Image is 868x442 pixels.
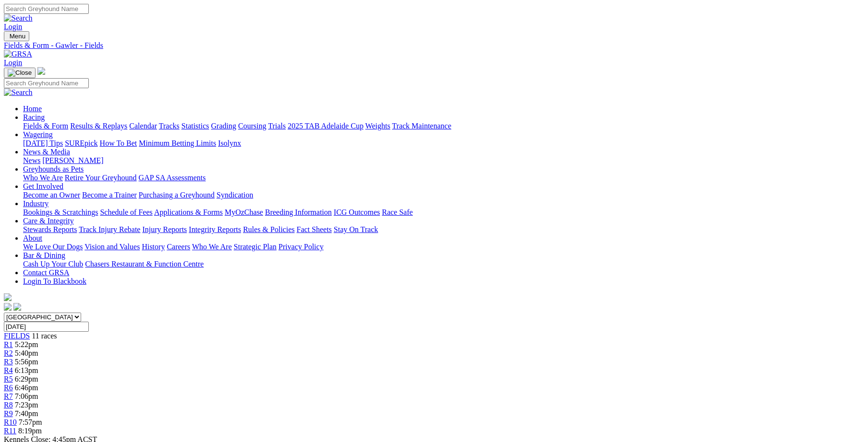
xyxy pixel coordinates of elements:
a: Schedule of Fees [100,208,152,216]
div: Care & Integrity [23,225,864,234]
a: Tracks [159,122,180,130]
a: R5 [4,375,13,383]
span: 6:13pm [15,366,38,374]
span: 11 races [32,332,57,340]
a: R9 [4,409,13,418]
a: Fields & Form - Gawler - Fields [4,41,864,50]
a: Racing [23,113,45,121]
img: facebook.svg [4,303,12,311]
a: Greyhounds as Pets [23,165,84,173]
a: Get Involved [23,182,63,190]
div: Get Involved [23,191,864,199]
a: Integrity Reports [189,225,241,233]
a: MyOzChase [225,208,263,216]
img: GRSA [4,50,32,58]
input: Search [4,78,89,88]
a: Login [4,58,22,67]
a: Fields & Form [23,122,68,130]
a: Minimum Betting Limits [139,139,216,147]
a: Become a Trainer [82,191,137,199]
a: Calendar [129,122,157,130]
span: 8:19pm [18,427,42,435]
div: Wagering [23,139,864,148]
a: We Love Our Dogs [23,243,83,251]
a: Injury Reports [142,225,187,233]
a: Become an Owner [23,191,80,199]
a: Track Maintenance [392,122,451,130]
a: History [142,243,165,251]
a: FIELDS [4,332,30,340]
a: R3 [4,358,13,366]
a: R6 [4,384,13,392]
img: twitter.svg [13,303,21,311]
a: R1 [4,340,13,349]
a: Race Safe [382,208,412,216]
a: Breeding Information [265,208,332,216]
a: Careers [167,243,190,251]
a: R11 [4,427,16,435]
span: 7:23pm [15,401,38,409]
a: Trials [268,122,286,130]
a: Isolynx [218,139,241,147]
a: Results & Replays [70,122,127,130]
a: Syndication [217,191,253,199]
a: Home [23,105,42,113]
a: Strategic Plan [234,243,277,251]
a: Cash Up Your Club [23,260,83,268]
a: Who We Are [192,243,232,251]
a: Rules & Policies [243,225,295,233]
a: Industry [23,199,48,208]
a: Retire Your Greyhound [65,174,137,182]
a: R4 [4,366,13,374]
a: R10 [4,418,17,426]
button: Toggle navigation [4,31,29,41]
div: News & Media [23,156,864,165]
a: News & Media [23,148,70,156]
a: Fact Sheets [297,225,332,233]
input: Select date [4,322,89,332]
a: R8 [4,401,13,409]
span: 7:40pm [15,409,38,418]
a: [PERSON_NAME] [42,156,103,164]
div: About [23,243,864,251]
span: Menu [10,33,25,40]
a: Purchasing a Greyhound [139,191,215,199]
a: Login To Blackbook [23,277,86,285]
a: SUREpick [65,139,97,147]
div: Racing [23,122,864,130]
div: Greyhounds as Pets [23,174,864,182]
a: Track Injury Rebate [79,225,140,233]
img: logo-grsa-white.png [37,67,45,75]
span: 5:22pm [15,340,38,349]
a: News [23,156,40,164]
a: Weights [365,122,390,130]
span: 6:29pm [15,375,38,383]
a: Chasers Restaurant & Function Centre [85,260,204,268]
a: Applications & Forms [154,208,223,216]
a: Wagering [23,130,53,139]
a: Stewards Reports [23,225,77,233]
span: 5:40pm [15,349,38,357]
img: Search [4,14,33,23]
input: Search [4,4,89,14]
a: Bookings & Scratchings [23,208,98,216]
a: R7 [4,392,13,400]
a: About [23,234,42,242]
a: R2 [4,349,13,357]
span: 6:46pm [15,384,38,392]
div: Industry [23,208,864,217]
span: 7:06pm [15,392,38,400]
a: 2025 TAB Adelaide Cup [288,122,363,130]
button: Toggle navigation [4,68,36,78]
a: Login [4,23,22,31]
a: Stay On Track [334,225,378,233]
